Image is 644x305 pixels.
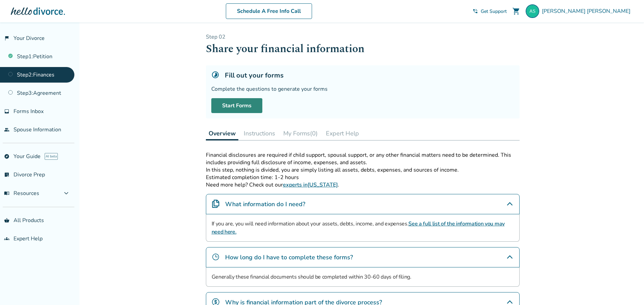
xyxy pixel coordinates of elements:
[4,218,9,223] span: shopping_basket
[206,41,520,57] h1: Share your financial information
[323,127,362,140] button: Expert Help
[206,194,520,214] div: What information do I need?
[4,109,9,114] span: inbox
[225,253,353,262] h4: How long do I have to complete these forms?
[206,247,520,267] div: How long do I have to complete these forms?
[206,174,520,181] p: Estimated completion time: 1-2 hours
[4,36,9,41] span: flag_2
[473,8,507,15] a: phone_in_talkGet Support
[206,33,520,41] p: Step 0 2
[206,166,520,174] p: In this step, nothing is divided, you are simply listing all assets, debts, expenses, and sources...
[4,190,39,197] span: Resources
[212,220,514,236] p: If you are, you will need information about your assets, debts, income, and expenses.
[4,236,9,241] span: groups
[14,108,44,115] span: Forms Inbox
[206,151,520,166] p: Financial disclosures are required if child support, spousal support, or any other financial matt...
[225,71,284,80] h5: Fill out your forms
[281,127,320,140] button: My Forms(0)
[542,7,633,15] span: [PERSON_NAME] [PERSON_NAME]
[225,200,305,209] h4: What information do I need?
[4,127,9,132] span: people
[241,127,278,140] button: Instructions
[62,189,70,197] span: expand_more
[211,85,514,93] div: Complete the questions to generate your forms
[206,181,520,189] p: Need more help? Check out our .
[610,273,644,305] iframe: Chat Widget
[212,220,505,236] a: See a full list of the information you may need here.
[226,3,312,19] a: Schedule A Free Info Call
[4,172,9,177] span: list_alt_check
[212,253,220,261] img: How long do I have to complete these forms?
[526,4,539,18] img: taskstrecker@aol.com
[206,127,238,140] button: Overview
[283,181,338,189] a: experts in[US_STATE]
[212,200,220,208] img: What information do I need?
[211,98,262,113] a: Start Forms
[4,154,9,159] span: explore
[4,191,9,196] span: menu_book
[473,8,478,14] span: phone_in_talk
[512,7,520,15] span: shopping_cart
[45,153,58,160] span: AI beta
[481,8,507,15] span: Get Support
[212,273,514,281] p: Generally these financial documents should be completed within 30-60 days of filing.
